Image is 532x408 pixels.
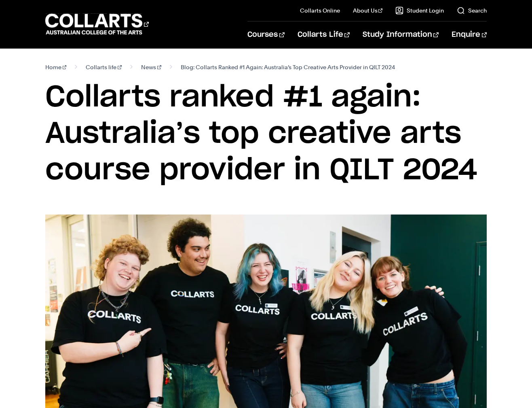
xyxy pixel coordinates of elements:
[298,21,350,48] a: Collarts Life
[86,62,122,73] a: Collarts life
[181,62,395,73] span: Blog: Collarts Ranked #1 Again: Australia’s Top Creative Arts Provider in QILT 2024
[247,21,284,48] a: Courses
[45,13,149,36] div: Go to homepage
[363,21,439,48] a: Study Information
[45,62,67,73] a: Home
[457,6,487,15] a: Search
[353,6,383,15] a: About Us
[452,21,487,48] a: Enquire
[395,6,444,15] a: Student Login
[300,6,340,15] a: Collarts Online
[141,62,161,73] a: News
[45,79,487,189] h1: Collarts ranked #1 again: Australia’s top creative arts course provider in QILT 2024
